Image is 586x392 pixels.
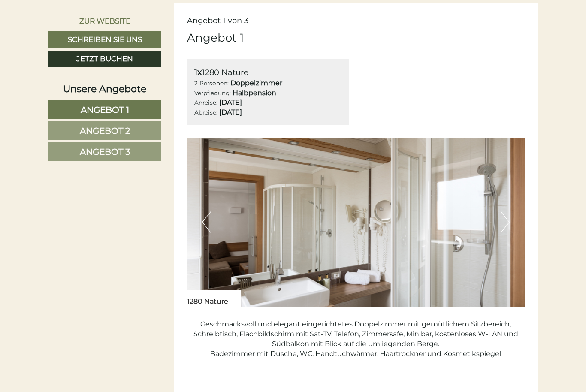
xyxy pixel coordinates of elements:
b: Halbpension [233,89,276,97]
div: 1280 Nature [194,66,342,78]
a: Schreiben Sie uns [48,31,161,48]
img: image [187,138,525,307]
div: Angebot 1 [187,30,244,46]
small: Abreise: [194,109,217,116]
button: Next [501,211,510,233]
span: Angebot 2 [80,126,130,136]
span: Angebot 3 [80,147,130,157]
span: Angebot 1 von 3 [187,16,248,25]
b: Doppelzimmer [230,79,282,87]
p: Geschmacksvoll und elegant eingerichtetes Doppelzimmer mit gemütlichem Sitzbereich, Schreibtisch,... [187,320,525,359]
a: Jetzt buchen [48,51,161,68]
small: Verpflegung: [194,90,231,96]
span: Angebot 1 [81,105,129,115]
b: [DATE] [219,98,242,106]
div: 1280 Nature [187,290,241,307]
small: Anreise: [194,99,217,106]
div: Unsere Angebote [48,82,161,96]
button: Previous [202,211,211,233]
a: Zur Website [48,13,161,29]
b: [DATE] [219,108,242,116]
b: 1x [194,67,202,77]
small: 2 Personen: [194,80,229,87]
